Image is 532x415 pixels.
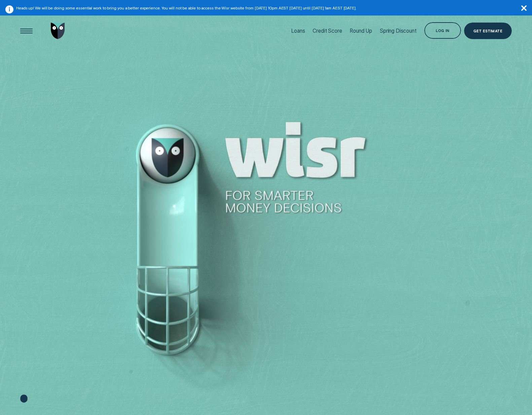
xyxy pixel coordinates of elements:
[313,28,342,34] div: Credit Score
[291,12,305,50] a: Loans
[380,28,417,34] div: Spring Discount
[18,23,35,39] button: Open Menu
[291,28,305,34] div: Loans
[313,12,342,50] a: Credit Score
[49,12,66,50] a: Go to home page
[464,23,511,39] a: Get Estimate
[350,28,372,34] div: Round Up
[380,12,417,50] a: Spring Discount
[350,12,372,50] a: Round Up
[424,22,461,39] button: Log in
[51,23,65,39] img: Wisr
